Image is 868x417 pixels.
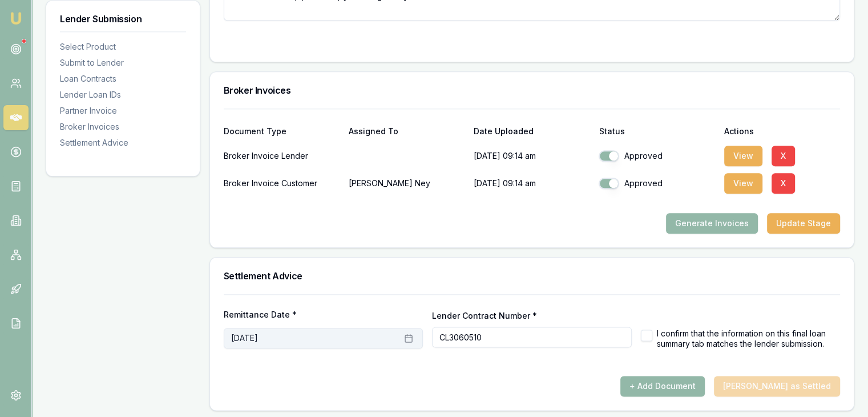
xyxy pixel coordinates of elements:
div: Loan Contracts [60,73,186,85]
button: X [772,146,795,166]
button: Generate Invoices [666,213,758,234]
div: Select Product [60,41,186,53]
button: View [724,173,762,194]
div: Submit to Lender [60,57,186,69]
p: [DATE] 09:14 am [474,172,590,195]
img: emu-icon-u.png [9,11,23,25]
div: Actions [724,127,840,135]
div: Broker Invoice Lender [224,145,340,167]
label: Remittance Date * [224,311,423,319]
label: I confirm that the information on this final loan summary tab matches the lender submission. [657,328,840,348]
div: Approved [599,150,714,162]
div: Partner Invoice [60,105,186,117]
h3: Settlement Advice [224,271,840,280]
button: [DATE] [224,328,423,348]
h3: Lender Submission [60,14,186,23]
button: Update Stage [767,213,840,234]
div: Assigned To [349,127,465,135]
h3: Broker Invoices [224,86,840,95]
div: Approved [599,178,714,189]
div: Status [599,127,714,135]
div: Document Type [224,127,340,135]
button: + Add Document [620,376,705,396]
div: Date Uploaded [474,127,590,135]
p: [DATE] 09:14 am [474,145,590,167]
button: View [724,146,762,166]
label: Lender Contract Number * [432,311,537,320]
div: Broker Invoices [60,121,186,133]
button: X [772,173,795,194]
div: Broker Invoice Customer [224,172,340,195]
div: Settlement Advice [60,137,186,149]
p: [PERSON_NAME] Ney [349,172,465,195]
div: Lender Loan IDs [60,89,186,101]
